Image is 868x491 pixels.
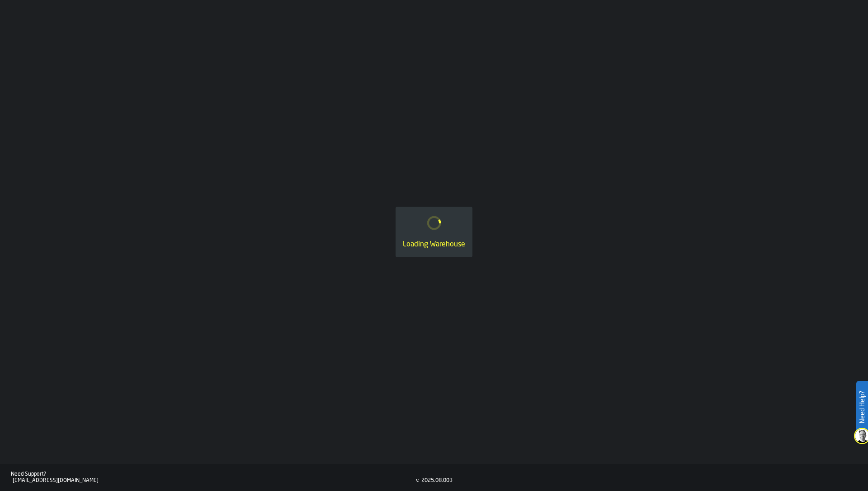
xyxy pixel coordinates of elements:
[403,239,465,250] div: Loading Warehouse
[416,477,420,484] div: v.
[857,382,867,432] label: Need Help?
[11,471,416,484] a: Need Support?[EMAIL_ADDRESS][DOMAIN_NAME]
[421,477,453,484] div: 2025.08.003
[13,477,416,484] div: [EMAIL_ADDRESS][DOMAIN_NAME]
[11,471,416,477] div: Need Support?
